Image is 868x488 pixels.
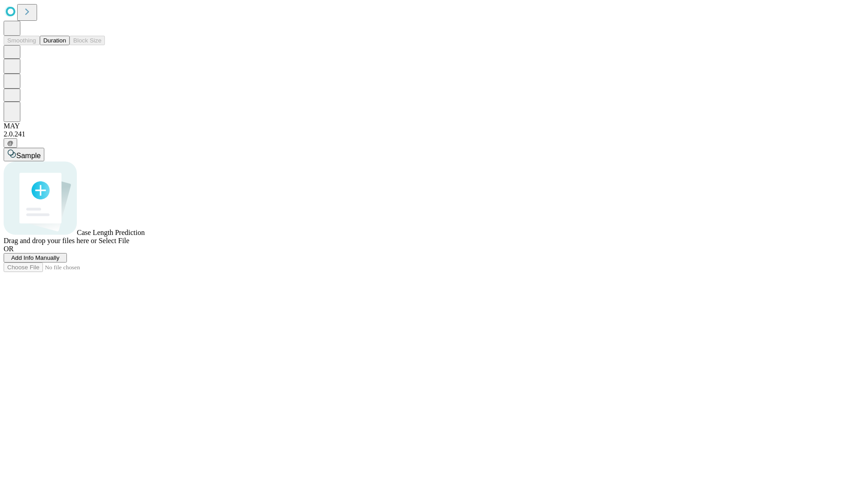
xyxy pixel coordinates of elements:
[7,140,14,146] span: @
[4,245,14,253] span: OR
[4,237,97,244] span: Drag and drop your files here or
[11,254,60,261] span: Add Info Manually
[40,36,70,45] button: Duration
[4,253,67,263] button: Add Info Manually
[16,152,41,160] span: Sample
[4,122,864,130] div: MAY
[4,138,17,148] button: @
[4,130,864,138] div: 2.0.241
[99,237,129,244] span: Select File
[77,229,145,236] span: Case Length Prediction
[4,36,40,45] button: Smoothing
[70,36,105,45] button: Block Size
[4,148,44,161] button: Sample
